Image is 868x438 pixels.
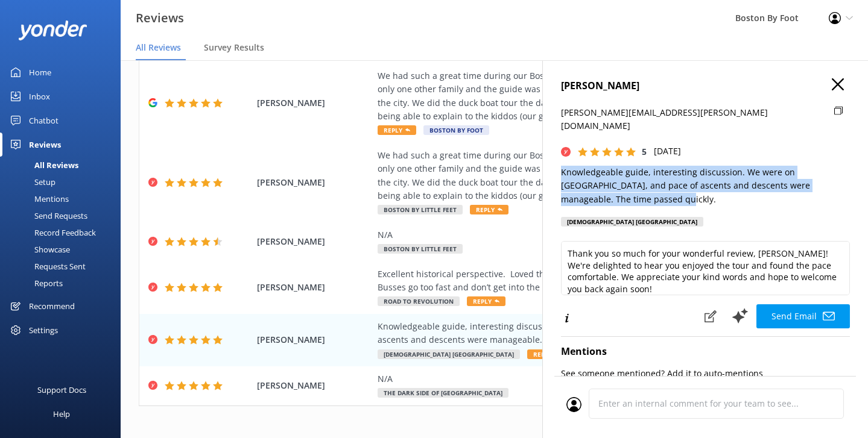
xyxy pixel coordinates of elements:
[53,402,70,426] div: Help
[29,60,51,84] div: Home
[7,241,121,258] a: Showcase
[257,333,372,346] span: [PERSON_NAME]
[7,207,87,224] div: Send Requests
[29,318,58,342] div: Settings
[7,190,121,207] a: Mentions
[561,241,850,295] textarea: Thank you so much for your wonderful review, [PERSON_NAME]! We're delighted to hear you enjoyed t...
[257,96,372,110] span: [PERSON_NAME]
[7,241,70,258] div: Showcase
[378,228,768,242] div: N/A
[378,125,416,135] span: Reply
[378,205,463,214] span: Boston By Little Feet
[257,379,372,392] span: [PERSON_NAME]
[29,133,61,157] div: Reviews
[561,106,827,133] p: [PERSON_NAME][EMAIL_ADDRESS][PERSON_NAME][DOMAIN_NAME]
[204,42,264,54] span: Survey Results
[136,42,181,54] span: All Reviews
[136,8,184,28] h3: Reviews
[832,78,844,92] button: Close
[378,69,768,124] div: We had such a great time during our Boston By Little Feet Tour. The tour was very intimate with o...
[566,397,581,412] img: user_profile.svg
[7,224,96,241] div: Record Feedback
[561,367,850,380] p: See someone mentioned? Add it to auto-mentions
[467,296,505,306] span: Reply
[378,320,768,347] div: Knowledgeable guide, interesting discussion. We were on [GEOGRAPHIC_DATA], and pace of ascents an...
[561,217,703,227] div: [DEMOGRAPHIC_DATA] [GEOGRAPHIC_DATA]
[29,294,75,318] div: Recommend
[7,157,121,174] a: All Reviews
[257,235,372,248] span: [PERSON_NAME]
[7,258,86,275] div: Requests Sent
[7,190,69,207] div: Mentions
[470,205,508,214] span: Reply
[527,349,566,359] span: Reply
[29,108,59,133] div: Chatbot
[7,207,121,224] a: Send Requests
[7,275,63,292] div: Reports
[7,174,121,190] a: Setup
[18,20,87,40] img: yonder-white-logo.png
[378,388,508,398] span: The Dark Side of [GEOGRAPHIC_DATA]
[7,258,121,275] a: Requests Sent
[378,149,768,203] div: We had such a great time during our Boston By Little Feet Tour. The tour was very intimate with o...
[378,372,768,386] div: N/A
[257,281,372,294] span: [PERSON_NAME]
[29,84,50,108] div: Inbox
[423,125,489,135] span: Boston By Foot
[378,349,520,359] span: [DEMOGRAPHIC_DATA] [GEOGRAPHIC_DATA]
[7,157,78,174] div: All Reviews
[561,166,850,206] p: Knowledgeable guide, interesting discussion. We were on [GEOGRAPHIC_DATA], and pace of ascents an...
[654,145,681,158] p: [DATE]
[7,174,55,190] div: Setup
[642,146,647,157] span: 5
[7,224,121,241] a: Record Feedback
[7,275,121,292] a: Reports
[257,176,372,189] span: [PERSON_NAME]
[378,244,463,254] span: Boston By Little Feet
[561,78,850,94] h4: [PERSON_NAME]
[561,344,850,360] h4: Mentions
[378,296,460,306] span: Road to Revolution
[756,304,850,328] button: Send Email
[37,378,86,402] div: Support Docs
[378,267,768,295] div: Excellent historical perspective. Loved the walking and the time explaining the information. Buss...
